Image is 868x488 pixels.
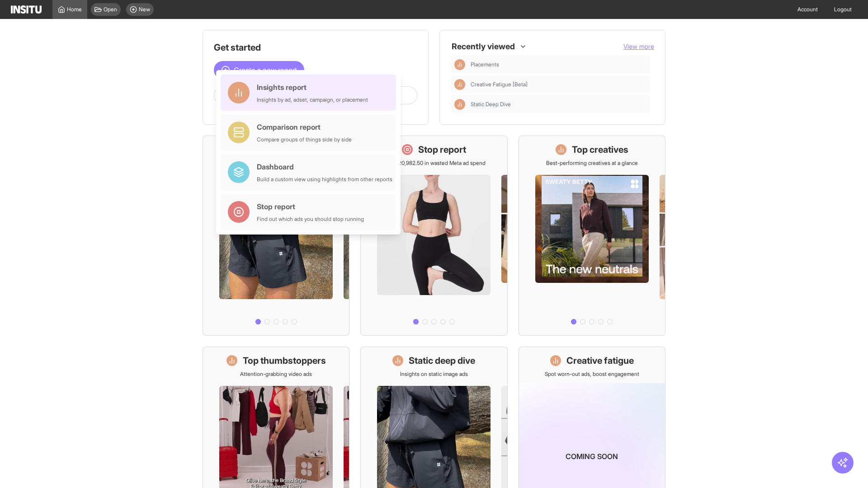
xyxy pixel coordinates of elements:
[454,79,465,90] div: Insights
[234,65,297,75] span: Create a new report
[257,216,364,223] div: Find out which ads you should stop running
[214,61,304,79] button: Create a new report
[572,143,628,156] h1: Top creatives
[104,6,117,13] span: Open
[257,136,352,143] div: Compare groups of things side by side
[471,61,647,68] span: Placements
[471,81,647,88] span: Creative Fatigue [Beta]
[67,6,82,13] span: Home
[243,354,326,367] h1: Top thumbstoppers
[139,6,150,13] span: New
[471,101,511,108] span: Static Deep Dive
[257,176,392,183] div: Build a custom view using highlights from other reports
[418,143,466,156] h1: Stop report
[240,371,312,378] p: Attention-grabbing video ads
[400,371,468,378] p: Insights on static image ads
[382,160,486,167] p: Save £20,982.50 in wasted Meta ad spend
[471,101,647,108] span: Static Deep Dive
[11,5,42,14] img: Logo
[471,81,528,88] span: Creative Fatigue [Beta]
[257,161,392,172] div: Dashboard
[454,59,465,70] div: Insights
[471,61,499,68] span: Placements
[454,99,465,110] div: Insights
[257,122,352,132] div: Comparison report
[257,201,364,212] div: Stop report
[623,42,654,51] button: View more
[203,136,349,336] a: What's live nowSee all active ads instantly
[360,136,507,336] a: Stop reportSave £20,982.50 in wasted Meta ad spend
[214,41,417,54] h1: Get started
[409,354,475,367] h1: Static deep dive
[257,96,368,103] div: Insights by ad, adset, campaign, or placement
[546,160,638,167] p: Best-performing creatives at a glance
[519,136,665,336] a: Top creativesBest-performing creatives at a glance
[623,42,654,50] span: View more
[257,82,368,93] div: Insights report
